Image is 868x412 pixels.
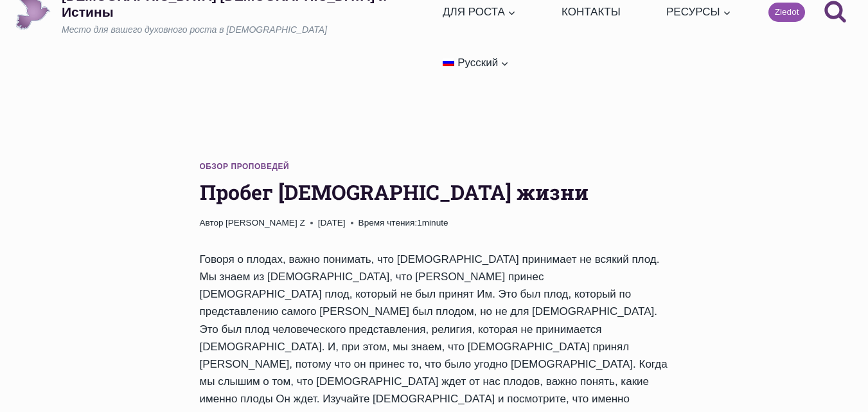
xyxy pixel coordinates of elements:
button: Дочерние меню [438,37,515,88]
a: Обзор проповедей [200,162,290,171]
h1: Пробег [DEMOGRAPHIC_DATA] жизни [200,177,669,208]
span: minute [422,218,448,228]
a: [PERSON_NAME] Z [226,218,305,228]
span: Автор [200,216,224,230]
a: Ziedot [768,3,805,22]
span: 1 [359,216,448,230]
p: Место для вашего духовного роста в [DEMOGRAPHIC_DATA] [62,24,438,37]
span: Время чтения: [359,218,418,228]
time: [DATE] [318,216,346,230]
